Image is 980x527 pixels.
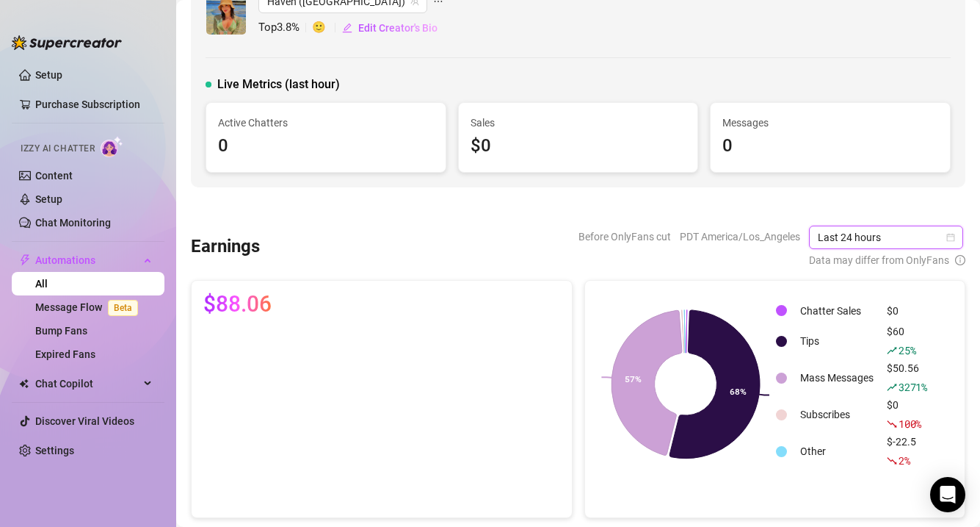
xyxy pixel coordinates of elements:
[258,19,312,37] span: Top 3.8 %
[35,415,134,427] a: Discover Viral Videos
[35,348,95,360] a: Expired Fans
[794,299,879,322] td: Chatter Sales
[101,136,123,157] img: AI Chatter
[35,325,87,337] a: Bump Fans
[887,303,927,319] div: $0
[955,252,965,268] span: info-circle
[930,477,965,512] div: Open Intercom Messenger
[887,345,897,356] span: rise
[899,380,927,394] span: 3271 %
[203,293,272,316] span: $88.06
[899,343,915,357] span: 25 %
[722,115,938,131] span: Messages
[342,23,352,33] span: edit
[680,226,800,248] span: PDT America/Los_Angeles
[35,170,73,182] a: Content
[887,382,897,392] span: rise
[899,417,921,431] span: 100 %
[218,132,434,160] div: 0
[887,456,897,466] span: fall
[35,445,74,456] a: Settings
[312,19,341,37] span: 🙂
[794,434,879,469] td: Other
[19,254,31,266] span: thunderbolt
[21,142,95,156] span: Izzy AI Chatter
[35,217,111,229] a: Chat Monitoring
[471,132,686,160] div: $0
[341,16,438,40] button: Edit Creator's Bio
[899,453,910,467] span: 2 %
[578,226,671,248] span: Before OnlyFans cut
[794,360,879,395] td: Mass Messages
[809,252,949,268] span: Data may differ from OnlyFans
[35,301,144,313] a: Message FlowBeta
[818,226,954,248] span: Last 24 hours
[108,300,138,316] span: Beta
[794,397,879,432] td: Subscribes
[471,115,686,131] span: Sales
[358,22,438,34] span: Edit Creator's Bio
[35,278,48,290] a: All
[217,76,340,93] span: Live Metrics (last hour)
[794,323,879,359] td: Tips
[191,235,260,259] h3: Earnings
[722,132,938,160] div: 0
[887,434,927,469] div: $-22.5
[35,248,139,272] span: Automations
[19,379,29,389] img: Chat Copilot
[774,390,785,401] text: 💸
[35,193,62,205] a: Setup
[35,69,62,81] a: Setup
[887,419,897,429] span: fall
[946,233,955,242] span: calendar
[887,323,927,359] div: $60
[887,397,927,432] div: $0
[35,93,153,116] a: Purchase Subscription
[887,360,927,395] div: $50.56
[218,115,434,131] span: Active Chatters
[35,372,139,395] span: Chat Copilot
[12,35,122,50] img: logo-BBDzfeDw.svg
